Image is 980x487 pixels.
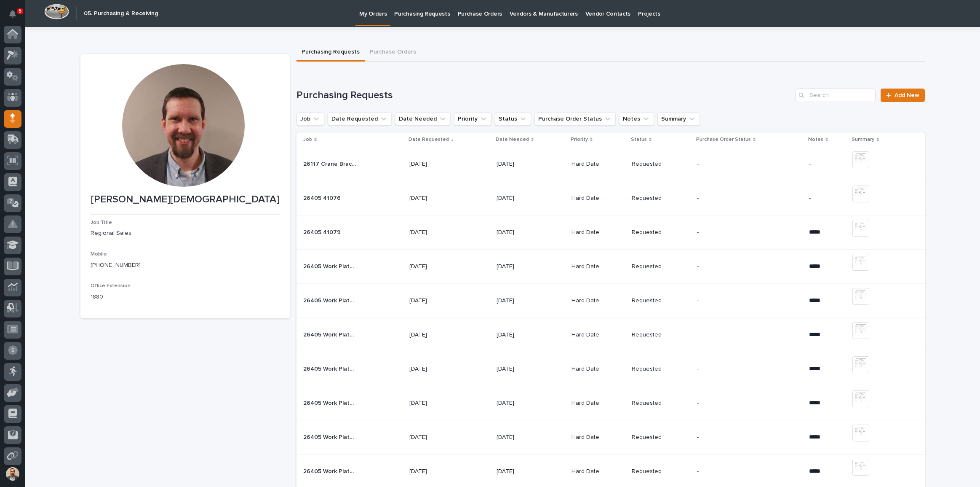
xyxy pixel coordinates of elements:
p: [DATE] [497,195,549,202]
tr: 26405 Work Platform A26405 Work Platform A [DATE][DATE]Hard DateRequested-- ***** [296,250,925,284]
p: Hard Date [571,468,624,475]
a: Add New [881,89,925,102]
p: Hard Date [571,400,624,407]
tr: 26117 Crane Bracket Plate26117 Crane Bracket Plate [DATE][DATE]Hard DateRequested-- - [296,147,925,181]
p: [DATE] [409,161,462,168]
p: [DATE] [409,195,462,202]
h2: 05. Purchasing & Receiving [84,10,158,17]
button: Purchase Orders [365,44,421,62]
p: Requested [632,263,684,270]
p: Hard Date [571,229,624,236]
tr: 26405 Work Platform A26405 Work Platform A [DATE][DATE]Hard DateRequested-- ***** [296,352,925,386]
tr: 26405 Work Platform A26405 Work Platform A [DATE][DATE]Hard DateRequested-- ***** [296,386,925,420]
button: Date Needed [395,112,451,126]
p: Job [303,135,312,144]
button: Purchasing Requests [296,44,365,62]
tr: 26405 Work Platform A26405 Work Platform A [DATE][DATE]Hard DateRequested-- ***** [296,318,925,352]
p: Priority [571,135,588,144]
p: Requested [632,195,684,202]
span: Add New [895,92,919,98]
p: Hard Date [571,195,624,202]
p: 26405 41079 [303,227,342,236]
p: - [697,193,700,202]
p: Requested [632,366,684,373]
p: [DATE] [409,229,462,236]
button: Priority [454,112,491,126]
p: [DATE] [497,468,549,475]
p: [DATE] [497,366,549,373]
p: [DATE] [409,400,462,407]
div: Notifications5 [11,10,21,24]
p: - [697,432,700,441]
p: 5 [19,8,21,14]
p: Requested [632,331,684,339]
p: 26405 Work Platform A [303,296,358,304]
button: Notifications [4,5,21,23]
p: [DATE] [497,161,549,168]
p: Requested [632,468,684,475]
h1: Purchasing Requests [296,89,792,102]
p: Summary [852,135,874,144]
p: [DATE] [497,229,549,236]
p: Regional Sales [91,229,280,238]
p: - [697,296,700,304]
p: [DATE] [409,263,462,270]
p: Requested [632,400,684,407]
p: - [809,195,846,202]
p: - [697,227,700,236]
p: Hard Date [571,434,624,441]
button: Job [296,112,324,126]
p: [DATE] [497,434,549,441]
p: 26405 Work Platform A [303,261,358,270]
p: Hard Date [571,161,624,168]
p: Hard Date [571,331,624,339]
button: users-avatar [4,465,21,483]
p: - [697,466,700,475]
p: [DATE] [497,331,549,339]
p: [DATE] [409,468,462,475]
p: - [809,161,846,168]
p: 26117 Crane Bracket Plate [303,159,358,168]
button: Notes [619,112,654,126]
p: 26405 Work Platform A [303,466,358,475]
p: 26405 Work Platform A [303,330,358,339]
p: Date Needed [496,135,529,144]
p: Requested [632,297,684,304]
p: Status [631,135,647,144]
p: Purchase Order Status [696,135,751,144]
p: Hard Date [571,297,624,304]
input: Search [796,89,876,102]
p: 26405 Work Platform A [303,398,358,407]
p: [DATE] [409,366,462,373]
p: [DATE] [497,263,549,270]
p: Date Requested [409,135,449,144]
p: [DATE] [409,434,462,441]
a: [PHONE_NUMBER] [91,262,141,268]
p: 1880 [91,293,280,301]
span: Office Extension [91,283,131,288]
p: - [697,398,700,407]
button: Date Requested [328,112,392,126]
p: Requested [632,434,684,441]
p: Requested [632,161,684,168]
button: Summary [657,112,700,126]
p: [DATE] [409,331,462,339]
p: 26405 Work Platform A [303,432,358,441]
tr: 26405 Work Platform A26405 Work Platform A [DATE][DATE]Hard DateRequested-- ***** [296,284,925,318]
img: Workspace Logo [44,4,69,19]
p: [DATE] [409,297,462,304]
tr: 26405 Work Platform A26405 Work Platform A [DATE][DATE]Hard DateRequested-- ***** [296,420,925,455]
p: - [697,159,700,168]
button: Purchase Order Status [534,112,616,126]
tr: 26405 4107626405 41076 [DATE][DATE]Hard DateRequested-- - [296,181,925,215]
p: Hard Date [571,366,624,373]
p: [DATE] [497,297,549,304]
p: Hard Date [571,263,624,270]
p: [PERSON_NAME][DEMOGRAPHIC_DATA] [91,194,280,206]
p: [DATE] [497,400,549,407]
tr: 26405 4107926405 41079 [DATE][DATE]Hard DateRequested-- ***** [296,215,925,250]
p: - [697,330,700,339]
p: 26405 Work Platform A [303,364,358,373]
span: Mobile [91,252,107,257]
